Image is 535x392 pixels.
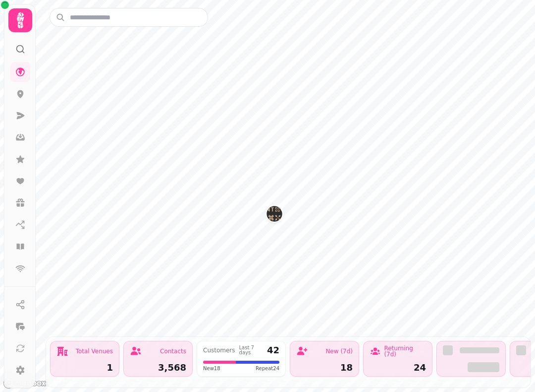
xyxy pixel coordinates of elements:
span: New 18 [203,365,220,372]
div: Last 7 days [239,345,263,355]
a: Mapbox logo [3,378,47,389]
div: 3,568 [130,363,186,372]
div: Map marker [267,206,282,225]
div: 1 [56,363,113,372]
div: Returning (7d) [384,345,426,357]
div: 42 [267,346,279,355]
button: Bar Pintxos [267,206,282,222]
div: Total Venues [76,348,113,354]
span: Repeat 24 [256,365,279,372]
div: Customers [203,347,235,353]
div: 24 [370,363,426,372]
div: New (7d) [325,348,353,354]
div: 18 [296,363,353,372]
div: Contacts [160,348,186,354]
